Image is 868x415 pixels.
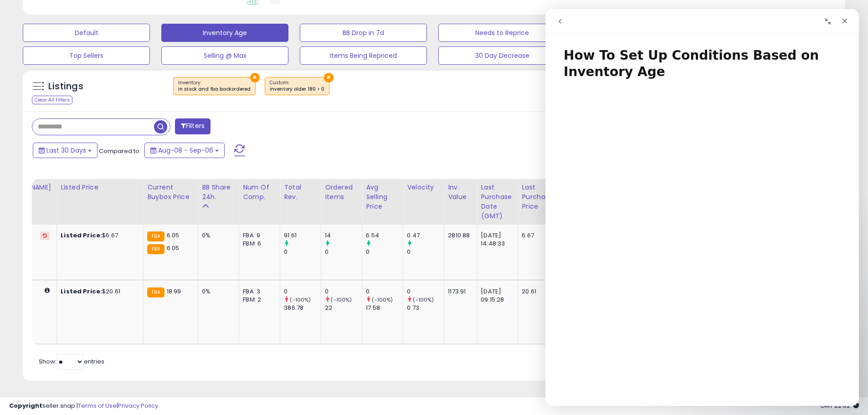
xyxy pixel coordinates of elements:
[522,183,555,211] div: Last Purchase Price
[178,86,251,92] div: in stock and fba backordered
[448,183,473,202] div: Inv. value
[366,248,403,256] div: 0
[325,287,362,296] div: 0
[300,24,427,42] button: BB Drop in 7d
[366,287,403,296] div: 0
[407,183,440,192] div: Velocity
[284,304,321,312] div: 386.78
[481,231,511,248] div: [DATE] 14:48:33
[284,287,321,296] div: 0
[325,304,362,312] div: 22
[9,402,158,410] div: seller snap | |
[448,287,470,296] div: 1173.91
[167,231,180,240] span: 6.05
[39,357,104,366] span: Show: entries
[147,244,164,254] small: FBA
[61,183,139,192] div: Listed Price
[407,231,444,240] div: 0.47
[438,46,565,65] button: 30 Day Decrease
[147,287,164,297] small: FBA
[407,248,444,256] div: 0
[23,46,150,65] button: Top Sellers
[366,304,403,312] div: 17.58
[407,287,444,296] div: 0
[325,183,358,202] div: Ordered Items
[23,24,150,42] button: Default
[144,143,225,158] button: Aug-08 - Sep-06
[481,287,511,304] div: [DATE] 09:15:28
[290,296,311,303] small: (-100%)
[243,287,273,296] div: FBA: 3
[325,231,362,240] div: 14
[158,146,213,155] span: Aug-08 - Sep-06
[300,46,427,65] button: Items Being Repriced
[243,296,273,304] div: FBM: 2
[481,183,514,221] div: Last Purchase Date (GMT)
[32,96,72,104] div: Clear All Filters
[202,287,232,296] div: 0%
[118,401,158,410] a: Privacy Policy
[243,240,273,248] div: FBM: 6
[324,73,334,82] button: ×
[61,287,102,296] b: Listed Price:
[202,231,232,240] div: 0%
[99,147,141,155] span: Compared to:
[175,118,211,134] button: Filters
[366,183,399,211] div: Avg Selling Price
[250,73,260,82] button: ×
[372,296,393,303] small: (-100%)
[61,287,136,296] div: $20.61
[545,9,859,406] iframe: Intercom live chat
[78,401,117,410] a: Terms of Use
[366,231,403,240] div: 6.54
[448,231,470,240] div: 2810.88
[522,231,552,240] div: 6.67
[243,183,276,202] div: Num of Comp.
[161,24,288,42] button: Inventory Age
[413,296,434,303] small: (-100%)
[284,183,317,202] div: Total Rev.
[178,79,251,93] span: Inventory :
[61,231,102,240] b: Listed Price:
[33,143,98,158] button: Last 30 Days
[43,233,47,238] i: Revert to store-level Dynamic Max Price
[438,24,565,42] button: Needs to Reprice
[147,231,164,241] small: FBA
[522,287,552,296] div: 20.61
[331,296,352,303] small: (-100%)
[407,304,444,312] div: 0.73
[48,80,83,93] h5: Listings
[284,248,321,256] div: 0
[61,231,136,240] div: $6.67
[270,86,324,92] div: inventory older 180 > 0
[284,231,321,240] div: 91.61
[270,79,324,93] span: Custom:
[147,183,194,202] div: Current Buybox Price
[202,183,235,202] div: BB Share 24h.
[161,46,288,65] button: Selling @ Max
[243,231,273,240] div: FBA: 9
[9,401,42,410] strong: Copyright
[167,287,181,296] span: 18.99
[46,146,86,155] span: Last 30 Days
[167,244,180,252] span: 6.05
[325,248,362,256] div: 0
